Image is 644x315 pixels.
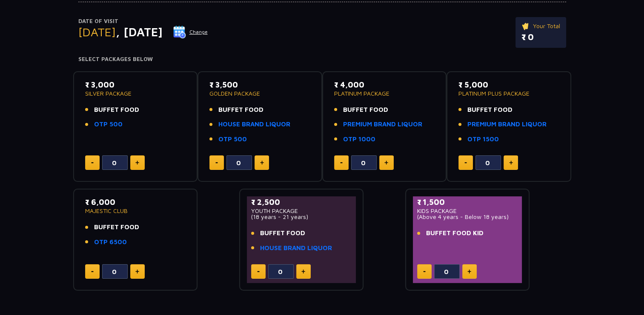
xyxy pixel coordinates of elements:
p: KIDS PACKAGE [417,208,518,214]
a: PREMIUM BRAND LIQUOR [467,120,547,129]
a: OTP 1000 [343,134,375,144]
p: Date of Visit [78,17,208,26]
img: minus [91,162,94,163]
p: (Above 4 years - Below 18 years) [417,214,518,220]
img: plus [135,160,139,165]
img: minus [423,271,426,272]
p: ₹ 0 [521,31,560,44]
p: (18 years - 21 years) [251,214,352,220]
p: ₹ 3,500 [209,79,310,90]
a: OTP 500 [94,120,123,129]
p: ₹ 1,500 [417,196,518,208]
p: PLATINUM PACKAGE [334,90,435,96]
img: minus [215,162,218,163]
img: plus [467,269,471,274]
a: OTP 1500 [467,134,499,144]
a: HOUSE BRAND LIQUOR [218,120,290,129]
span: BUFFET FOOD [343,105,388,115]
img: minus [91,271,94,272]
span: BUFFET FOOD [218,105,263,115]
p: ₹ 4,000 [334,79,435,90]
p: GOLDEN PACKAGE [209,90,310,96]
span: BUFFET FOOD [94,222,139,232]
img: plus [260,160,264,165]
img: plus [509,160,513,165]
a: OTP 6500 [94,237,127,247]
h4: Select Packages Below [78,56,566,63]
span: BUFFET FOOD KID [426,228,484,238]
span: [DATE] [78,25,116,39]
button: Change [173,25,208,39]
p: YOUTH PACKAGE [251,208,352,214]
img: plus [384,160,388,165]
p: Your Total [521,21,560,31]
a: HOUSE BRAND LIQUOR [260,243,332,253]
img: minus [464,162,467,163]
p: ₹ 2,500 [251,196,352,208]
span: , [DATE] [116,25,163,39]
img: minus [340,162,343,163]
p: PLATINUM PLUS PACKAGE [458,90,559,96]
p: MAJESTIC CLUB [85,208,186,214]
img: ticket [521,21,530,31]
span: BUFFET FOOD [467,105,512,115]
a: PREMIUM BRAND LIQUOR [343,120,422,129]
a: OTP 500 [218,134,247,144]
p: ₹ 5,000 [458,79,559,90]
img: plus [301,269,305,274]
img: minus [257,271,260,272]
img: plus [135,269,139,274]
span: BUFFET FOOD [260,228,305,238]
p: ₹ 6,000 [85,196,186,208]
p: ₹ 3,000 [85,79,186,90]
p: SILVER PACKAGE [85,90,186,96]
span: BUFFET FOOD [94,105,139,115]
